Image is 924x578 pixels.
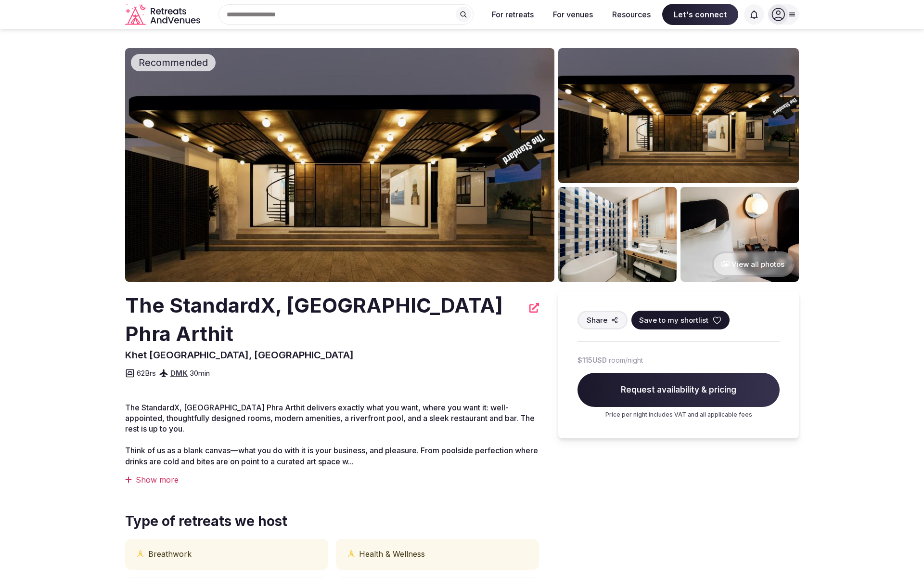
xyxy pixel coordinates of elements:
span: room/night [609,355,643,365]
span: Recommended [135,56,212,69]
button: For retreats [484,4,541,25]
div: Show more [125,474,539,485]
button: Save to my shortlist [631,311,730,329]
span: 30 min [190,368,210,378]
span: Share [587,315,607,325]
span: Think of us as a blank canvas—what you do with it is your business, and pleasure. From poolside p... [125,446,538,466]
p: Price per night includes VAT and all applicable fees [577,411,780,419]
span: $115 USD [577,355,607,365]
button: Resources [604,4,658,25]
img: Venue gallery photo [680,187,799,282]
span: Request availability & pricing [577,373,780,407]
span: The StandardX, [GEOGRAPHIC_DATA] Phra Arthit delivers exactly what you want, where you want it: w... [125,403,535,434]
h2: The StandardX, [GEOGRAPHIC_DATA] Phra Arthit [125,291,524,348]
span: Let's connect [662,4,738,25]
button: For venues [545,4,601,25]
span: 62 Brs [137,368,156,378]
button: View all photos [712,251,794,277]
a: DMK [170,368,188,378]
span: Save to my shortlist [639,315,708,325]
img: Venue cover photo [125,48,554,282]
img: Venue gallery photo [558,48,799,183]
button: Share [577,311,628,329]
span: Type of retreats we host [125,512,287,531]
div: Recommended [131,54,216,71]
svg: Retreats and Venues company logo [125,4,202,26]
a: Visit the homepage [125,4,202,26]
img: Venue gallery photo [558,187,677,282]
span: Khet [GEOGRAPHIC_DATA], [GEOGRAPHIC_DATA] [125,349,354,361]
